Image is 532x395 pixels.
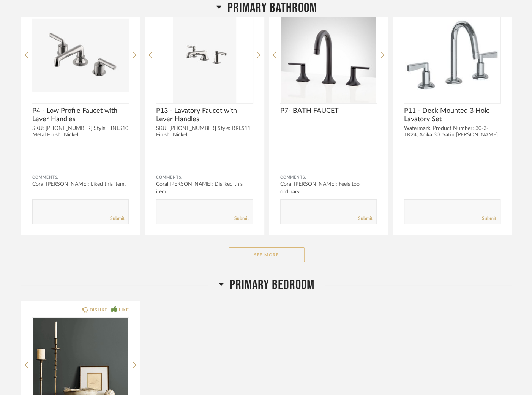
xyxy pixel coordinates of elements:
[234,215,249,222] a: Submit
[229,247,305,262] button: See More
[32,8,129,103] img: undefined
[482,215,496,222] a: Submit
[280,8,377,103] img: undefined
[156,107,253,123] span: P13 - Lavatory Faucet with Lever Handles
[280,180,377,196] div: Coral [PERSON_NAME]: Feels too ordinary.
[32,107,129,123] span: P4 - Low Profile Faucet with Lever Handles
[404,107,500,123] span: P11 - Deck Mounted 3 Hole Lavatory Set
[32,180,129,188] div: Coral [PERSON_NAME]: Liked this item.
[280,107,377,115] span: P7- BATH FAUCET
[90,306,107,314] div: DISLIKE
[280,174,377,181] div: Comments:
[358,215,373,222] a: Submit
[110,215,125,222] a: Submit
[32,125,129,138] div: SKU: [PHONE_NUMBER] Style: HNLS10 Metal Finish: Nickel
[230,277,314,293] span: Primary Bedroom
[404,8,500,103] img: undefined
[156,125,253,138] div: SKU: [PHONE_NUMBER] Style: RRLS11 Finish: Nickel
[156,180,253,196] div: Coral [PERSON_NAME]: Disliked this item.
[156,174,253,181] div: Comments:
[32,174,129,181] div: Comments:
[119,306,129,314] div: LIKE
[156,8,253,103] img: undefined
[404,125,500,138] div: Watermark. Product Number: 30-2-TR24, Anika 30. Satin [PERSON_NAME].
